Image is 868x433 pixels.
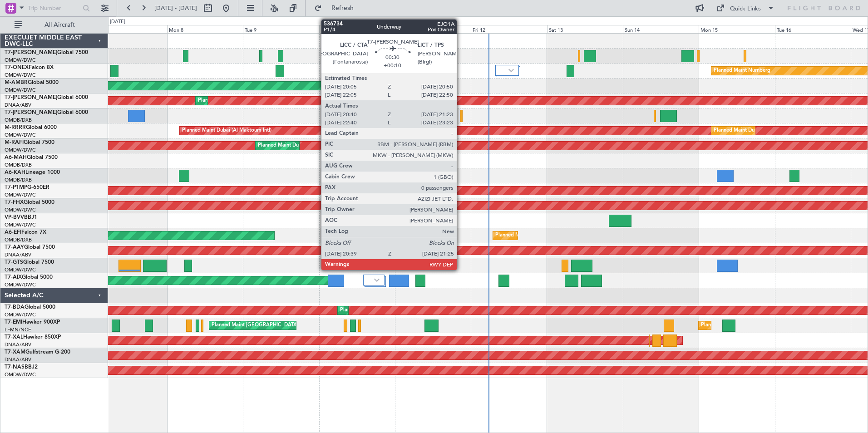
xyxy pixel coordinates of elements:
a: VP-BVVBBJ1 [5,215,37,220]
span: [DATE] - [DATE] [154,4,197,12]
a: OMDW/DWC [5,72,36,79]
span: A6-MAH [5,155,27,160]
span: A6-EFI [5,230,21,235]
a: DNAA/ABV [5,102,31,108]
div: Planned Maint Dubai (Al Maktoum Intl) [198,94,287,108]
span: M-RAFI [5,140,24,145]
span: T7-BDA [5,305,25,310]
a: T7-NASBBJ2 [5,364,38,370]
a: OMDW/DWC [5,132,36,138]
input: Trip Number [28,1,80,15]
a: OMDW/DWC [5,147,36,153]
span: VP-BVV [5,215,24,220]
div: Tue 9 [243,25,319,33]
span: T7-XAM [5,349,25,355]
button: Refresh [310,1,365,15]
a: DNAA/ABV [5,251,31,258]
img: arrow-gray.svg [374,278,380,282]
div: Planned Maint Nurnberg [714,64,770,78]
span: A6-KAH [5,170,25,175]
a: OMDB/DXB [5,236,32,243]
a: A6-MAHGlobal 7500 [5,155,58,160]
span: T7-XAL [5,335,23,340]
span: T7-FHX [5,200,24,205]
a: M-RAFIGlobal 7500 [5,140,54,145]
a: OMDW/DWC [5,57,36,64]
a: A6-KAHLineage 1000 [5,170,60,175]
div: Thu 11 [395,25,471,33]
div: Planned Maint [GEOGRAPHIC_DATA] [212,319,298,332]
a: T7-GTSGlobal 7500 [5,260,54,265]
img: arrow-gray.svg [355,173,360,177]
a: T7-[PERSON_NAME]Global 6000 [5,110,88,115]
div: Planned Maint Dubai (Al Maktoum Intl) [258,139,347,153]
div: Planned Maint Nice ([GEOGRAPHIC_DATA]) [426,214,527,227]
a: OMDB/DXB [5,117,32,123]
a: M-AMBRGlobal 5000 [5,80,59,85]
div: Planned Maint [GEOGRAPHIC_DATA] ([GEOGRAPHIC_DATA]) [356,64,499,78]
span: T7-GTS [5,260,23,265]
div: Planned Maint Dubai (Al Maktoum Intl) [340,304,429,317]
a: A6-EFIFalcon 7X [5,230,46,235]
a: T7-AAYGlobal 7500 [5,245,55,250]
div: Planned Maint Dubai (Al Maktoum Intl) [495,229,585,242]
span: All Aircraft [24,22,96,28]
a: T7-XALHawker 850XP [5,335,61,340]
span: T7-ONEX [5,65,29,70]
a: T7-EMIHawker 900XP [5,320,60,325]
span: M-AMBR [5,80,28,85]
div: Mon 15 [699,25,774,33]
a: OMDB/DXB [5,177,32,183]
span: T7-[PERSON_NAME] [5,50,57,55]
a: T7-BDAGlobal 5000 [5,305,55,310]
img: arrow-gray.svg [508,69,514,72]
div: Fri 12 [471,25,547,33]
span: T7-EMI [5,320,22,325]
span: M-RRRR [5,125,26,130]
span: T7-[PERSON_NAME] [5,110,57,115]
div: Sun 14 [623,25,699,33]
div: Tue 16 [775,25,851,33]
div: [DATE] [110,18,125,26]
a: T7-FHXGlobal 5000 [5,200,54,205]
a: DNAA/ABV [5,341,31,348]
span: T7-NAS [5,364,25,370]
span: T7-[PERSON_NAME] [5,95,57,100]
a: OMDW/DWC [5,311,36,318]
div: Wed 10 [319,25,395,33]
div: Sun 7 [91,25,167,33]
a: OMDW/DWC [5,371,36,378]
div: Sat 13 [547,25,623,33]
a: OMDW/DWC [5,281,36,288]
span: T7-AIX [5,275,22,280]
a: OMDW/DWC [5,192,36,198]
div: Planned Maint Dubai (Al Maktoum Intl) [182,124,271,138]
div: Planned Maint [GEOGRAPHIC_DATA] [701,319,788,332]
a: LFMN/NCE [5,326,31,333]
div: Quick Links [730,5,761,14]
a: DNAA/ABV [5,356,31,363]
a: OMDW/DWC [5,266,36,273]
a: T7-XAMGulfstream G-200 [5,349,70,355]
a: OMDB/DXB [5,162,32,168]
a: T7-AIXGlobal 5000 [5,275,53,280]
span: T7-P1MP [5,185,27,190]
a: OMDW/DWC [5,87,36,93]
span: Refresh [324,5,362,11]
div: Mon 8 [167,25,243,33]
a: T7-[PERSON_NAME]Global 6000 [5,95,88,100]
a: OMDW/DWC [5,207,36,213]
a: T7-P1MPG-650ER [5,185,49,190]
a: M-RRRRGlobal 6000 [5,125,57,130]
button: All Aircraft [10,18,99,32]
button: Quick Links [712,1,779,15]
a: T7-[PERSON_NAME]Global 7500 [5,50,88,55]
a: OMDW/DWC [5,221,36,228]
div: Planned Maint Dubai (Al Maktoum Intl) [714,124,803,138]
span: T7-AAY [5,245,24,250]
a: T7-ONEXFalcon 8X [5,65,54,70]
